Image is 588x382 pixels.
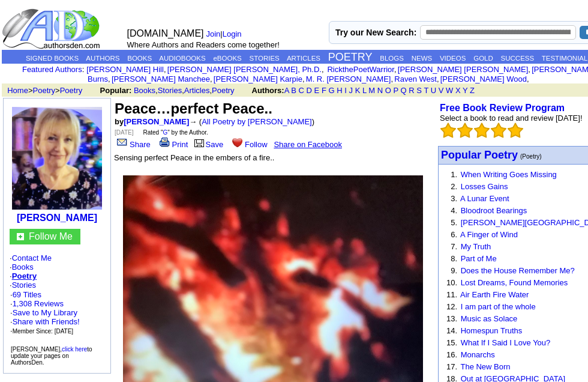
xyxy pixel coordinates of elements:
[461,338,551,347] a: What If I Said I Love You?
[291,86,296,95] a: B
[440,123,456,138] img: bigemptystars.png
[460,230,518,239] a: A Finger of Wind
[214,74,302,83] a: [PERSON_NAME] Karpie
[127,55,152,62] a: BOOKS
[206,29,221,38] a: Join
[325,65,394,74] a: RickthePoetWarrior
[193,138,206,147] img: library.gif
[457,123,473,138] img: bigemptystars.png
[461,302,536,311] a: I am part of the whole
[440,103,565,113] a: Free Book Review Program
[335,28,416,37] label: Try our New Search:
[314,86,320,95] a: E
[13,328,74,335] font: Member Since: [DATE]
[212,86,235,95] a: Poetry
[529,76,530,83] font: i
[473,55,493,62] a: GOLD
[446,326,457,335] font: 14.
[424,86,428,95] a: T
[322,86,326,95] a: F
[10,308,80,335] font: · · ·
[501,55,535,62] a: SUCCESS
[328,51,373,63] a: POETRY
[306,74,391,83] a: M. R. [PERSON_NAME]
[158,86,182,95] a: Stories
[463,86,467,95] a: Y
[461,350,495,359] a: Monarchs
[439,86,444,95] a: V
[324,67,325,73] font: i
[446,314,457,323] font: 13.
[451,218,457,227] font: 5.
[11,346,92,366] font: [PERSON_NAME], to update your pages on AuthorsDen.
[134,86,155,95] a: Books
[223,29,242,38] a: Login
[440,114,583,123] font: Select a book to read and review [DATE]!
[115,100,272,117] font: Peace…perfect Peace..
[232,137,242,147] img: heart.gif
[520,153,542,160] font: (Poetry)
[461,254,497,263] a: Part of Me
[307,86,312,95] a: D
[461,314,518,323] a: Music as Solace
[13,290,41,299] a: 69 Titles
[385,86,391,95] a: O
[202,117,312,126] a: All Poetry by [PERSON_NAME]
[100,86,132,95] b: Popular:
[461,170,557,179] a: When Writing Goes Missing
[127,28,203,38] font: [DOMAIN_NAME]
[167,65,322,74] a: [PERSON_NAME] [PERSON_NAME], Ph.D.
[344,86,347,95] a: I
[451,194,457,203] font: 3.
[163,129,168,136] a: G
[115,129,133,136] font: [DATE]
[206,29,246,38] font: |
[355,86,361,95] a: K
[446,278,457,287] font: 10.
[12,280,36,290] a: Stories
[455,86,461,95] a: X
[112,74,210,83] a: [PERSON_NAME] Manchee
[451,170,457,179] font: 1.
[287,55,320,62] a: ARTICLES
[460,194,509,203] a: A Lunar Event
[159,55,205,62] a: AUDIOBOOKS
[461,278,568,287] a: Lost Dreams, Found Memories
[441,149,518,161] font: Popular Poetry
[451,266,457,275] font: 9.
[393,76,394,83] font: i
[349,86,353,95] a: J
[328,86,334,95] a: G
[274,140,341,149] a: Share on Facebook
[460,362,510,371] a: The New Born
[22,65,84,74] font: :
[362,86,367,95] a: L
[10,253,104,336] font: · · · ·
[368,86,375,95] a: M
[212,76,214,83] font: i
[530,67,532,73] font: i
[470,86,475,95] a: Z
[12,271,37,280] a: Poetry
[157,140,188,149] a: Print
[29,231,73,241] a: Follow Me
[461,326,523,335] a: Homespun Truths
[409,86,414,95] a: R
[337,86,342,95] a: H
[160,138,170,147] img: print.gif
[12,107,102,210] img: 80392.jpg
[394,86,398,95] a: P
[446,302,457,311] font: 12.
[12,253,52,262] a: Contact Me
[394,74,437,83] a: Raven West
[17,213,97,223] a: [PERSON_NAME]
[250,55,280,62] a: STORIES
[446,86,453,95] a: W
[100,86,486,95] font: , , ,
[461,242,491,251] a: My Truth
[461,266,575,275] a: Does the House Remember Me?
[115,140,151,149] a: Share
[166,67,167,73] font: i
